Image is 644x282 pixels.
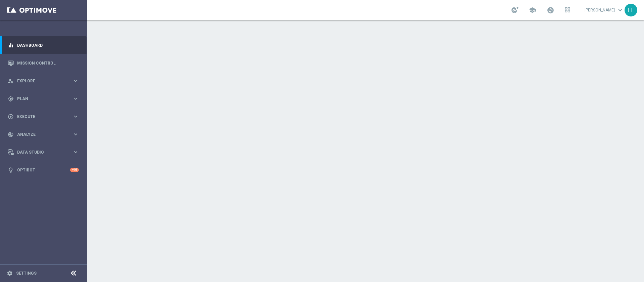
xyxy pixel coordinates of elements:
[7,270,13,276] i: settings
[17,79,72,83] span: Explore
[625,4,637,16] div: EE
[70,168,79,172] div: +10
[529,6,536,14] span: school
[8,114,72,120] div: Execute
[17,54,79,72] a: Mission Control
[7,114,79,119] button: play_circle_outline Execute keyboard_arrow_right
[7,96,79,102] button: gps_fixed Plan keyboard_arrow_right
[17,132,72,136] span: Analyze
[17,150,72,154] span: Data Studio
[8,78,14,84] i: person_search
[72,131,79,137] i: keyboard_arrow_right
[17,97,72,101] span: Plan
[8,114,14,120] i: play_circle_outline
[7,132,79,137] button: track_changes Analyze keyboard_arrow_right
[8,96,14,102] i: gps_fixed
[17,36,79,54] a: Dashboard
[8,42,14,48] i: equalizer
[7,43,79,48] button: equalizer Dashboard
[16,271,37,275] a: Settings
[8,167,14,173] i: lightbulb
[72,149,79,155] i: keyboard_arrow_right
[584,5,625,15] a: [PERSON_NAME]keyboard_arrow_down
[8,96,72,102] div: Plan
[7,78,79,84] button: person_search Explore keyboard_arrow_right
[7,61,79,66] button: Mission Control
[72,78,79,84] i: keyboard_arrow_right
[8,161,79,179] div: Optibot
[7,150,79,155] button: Data Studio keyboard_arrow_right
[8,131,72,137] div: Analyze
[72,95,79,102] i: keyboard_arrow_right
[17,115,72,119] span: Execute
[8,78,72,84] div: Explore
[8,131,14,137] i: track_changes
[8,54,79,72] div: Mission Control
[17,161,70,179] a: Optibot
[8,149,72,155] div: Data Studio
[7,167,79,173] button: lightbulb Optibot +10
[8,36,79,54] div: Dashboard
[72,113,79,120] i: keyboard_arrow_right
[616,6,624,14] span: keyboard_arrow_down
